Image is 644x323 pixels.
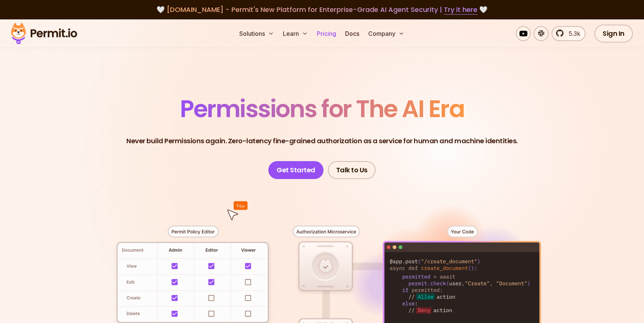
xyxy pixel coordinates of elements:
[552,26,585,41] a: 5.3k
[365,26,407,41] button: Company
[280,26,311,41] button: Learn
[167,5,477,14] span: [DOMAIN_NAME] - Permit's New Platform for Enterprise-Grade AI Agent Security |
[126,136,518,146] p: Never build Permissions again. Zero-latency fine-grained authorization as a service for human and...
[18,4,626,15] div: 🤍 🤍
[342,26,362,41] a: Docs
[180,92,464,125] span: Permissions for The AI Era
[7,21,80,46] img: Permit logo
[328,161,376,179] a: Talk to Us
[236,26,277,41] button: Solutions
[594,25,633,43] a: Sign In
[268,161,323,179] a: Get Started
[314,26,339,41] a: Pricing
[564,29,580,38] span: 5.3k
[444,5,477,15] a: Try it here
